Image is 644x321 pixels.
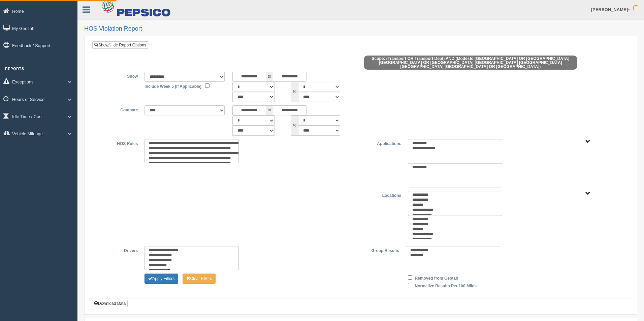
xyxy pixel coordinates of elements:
label: Normalize Results Per 100 Miles [415,281,477,289]
label: Drivers [97,246,141,254]
button: Change Filter Options [183,274,216,284]
span: to [291,115,298,136]
label: Show [97,72,141,80]
span: to [266,72,273,82]
span: to [291,82,298,102]
span: to [266,105,273,115]
label: Include Week 5 (If Applicable) [144,82,201,90]
h2: HOS Violation Report [84,26,637,32]
span: Scope: (Transport OR Transport Dept) AND (Modesto [GEOGRAPHIC_DATA] OR [GEOGRAPHIC_DATA] [GEOGRAP... [364,56,577,70]
label: HOS Rules [97,139,141,147]
label: Removed from Geotab [415,274,458,282]
label: Group Results [359,246,402,254]
label: Compare [97,105,141,113]
button: Download Data [92,300,128,307]
button: Change Filter Options [144,274,178,284]
label: Locations [361,191,405,199]
label: Applications [361,139,405,147]
a: Show/Hide Report Options [92,41,148,49]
